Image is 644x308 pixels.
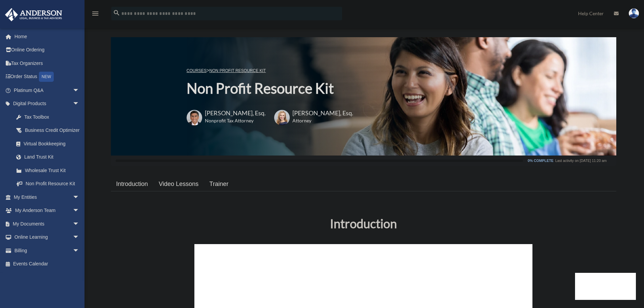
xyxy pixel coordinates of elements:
[73,204,86,218] span: arrow_drop_down
[5,204,90,217] a: My Anderson Teamarrow_drop_down
[9,137,90,150] a: Virtual Bookkeeping
[187,110,202,125] img: karim-circle.png
[24,180,78,188] div: Non Profit Resource Kit
[5,56,90,70] a: Tax Organizers
[73,217,86,231] span: arrow_drop_down
[73,190,86,204] span: arrow_drop_down
[5,43,90,57] a: Online Ordering
[24,166,81,175] div: Wholesale Trust Kit
[153,174,204,194] a: Video Lessons
[205,109,266,117] h3: [PERSON_NAME], Esq.
[5,217,90,231] a: My Documentsarrow_drop_down
[113,9,120,17] i: search
[9,177,86,191] a: Non Profit Resource Kit
[629,8,639,18] img: User Pic
[5,84,90,97] a: Platinum Q&Aarrow_drop_down
[5,244,90,257] a: Billingarrow_drop_down
[39,72,54,82] div: NEW
[24,126,81,135] div: Business Credit Optimizer
[9,124,90,137] a: Business Credit Optimizer
[528,159,553,163] div: 0% Complete
[24,153,81,161] div: Land Trust Kit
[111,174,153,194] a: Introduction
[187,78,353,98] h1: Non Profit Resource Kit
[209,68,266,73] a: Non Profit Resource Kit
[73,84,86,97] span: arrow_drop_down
[5,231,90,244] a: Online Learningarrow_drop_down
[9,164,90,177] a: Wholesale Trust Kit
[91,12,99,18] a: menu
[555,159,606,163] div: Last activity on [DATE] 11:20 am
[9,150,90,164] a: Land Trust Kit
[24,113,81,121] div: Tax Toolbox
[5,97,90,111] a: Digital Productsarrow_drop_down
[205,117,266,124] h6: Nonprofit Tax Attorney
[91,9,99,18] i: menu
[9,110,90,124] a: Tax Toolbox
[24,140,81,148] div: Virtual Bookkeeping
[5,257,90,271] a: Events Calendar
[187,68,207,73] a: COURSES
[187,66,353,75] p: >
[3,8,64,21] img: Anderson Advisors Platinum Portal
[292,109,353,117] h3: [PERSON_NAME], Esq.
[5,190,90,204] a: My Entitiesarrow_drop_down
[5,30,90,43] a: Home
[115,215,612,232] h2: Introduction
[292,117,345,124] h6: Attorney
[204,174,234,194] a: Trainer
[274,110,290,125] img: savannah-circle.png
[73,97,86,111] span: arrow_drop_down
[73,231,86,244] span: arrow_drop_down
[73,244,86,258] span: arrow_drop_down
[5,70,90,84] a: Order StatusNEW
